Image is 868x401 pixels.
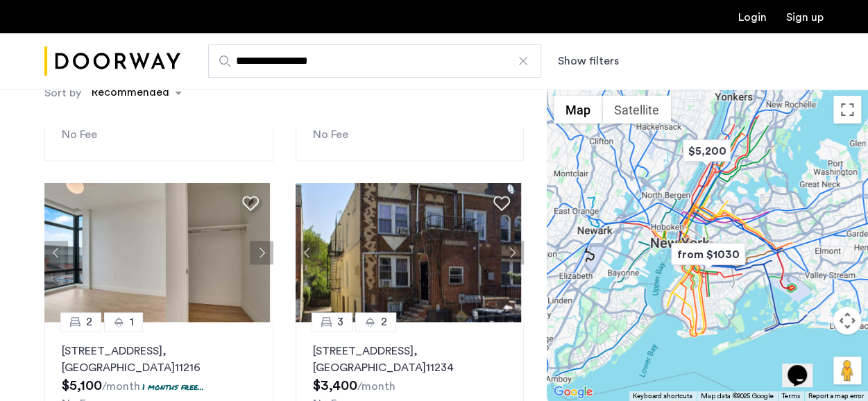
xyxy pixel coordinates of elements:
[250,241,273,264] button: Next apartment
[782,391,800,401] a: Terms (opens in new tab)
[633,391,692,401] button: Keyboard shortcuts
[381,314,387,330] span: 2
[313,129,348,140] span: No Fee
[44,35,180,87] img: logo
[550,383,596,401] img: Google
[62,129,97,140] span: No Fee
[208,44,541,78] input: Apartment Search
[142,381,204,393] p: 1 months free...
[665,239,751,270] div: from $1030
[554,96,602,123] button: Show street map
[130,314,134,330] span: 1
[62,343,256,376] p: [STREET_ADDRESS] 11216
[296,241,319,264] button: Previous apartment
[102,381,140,392] sub: /month
[337,314,343,330] span: 3
[786,12,824,23] a: Registration
[558,53,619,69] button: Show or hide filters
[313,343,507,376] p: [STREET_ADDRESS] 11234
[85,80,189,105] ng-select: sort-apartment
[357,381,395,392] sub: /month
[833,357,861,384] button: Drag Pegman onto the map to open Street View
[500,241,524,264] button: Next apartment
[833,307,861,334] button: Map camera controls
[833,96,861,123] button: Toggle fullscreen view
[44,35,180,87] a: Cazamio Logo
[296,183,521,322] img: 2016_638484540295233130.jpeg
[44,183,270,322] img: 2016_638673975962267132.jpeg
[808,391,864,401] a: Report a map error
[602,96,671,123] button: Show satellite imagery
[738,12,767,23] a: Login
[701,393,774,400] span: Map data ©2025 Google
[44,241,68,264] button: Previous apartment
[677,135,736,167] div: $5,200
[44,85,81,101] label: Sort by
[313,379,357,393] span: $3,400
[62,379,102,393] span: $5,100
[550,383,596,401] a: Open this area in Google Maps (opens a new window)
[782,345,826,387] iframe: chat widget
[86,314,92,330] span: 2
